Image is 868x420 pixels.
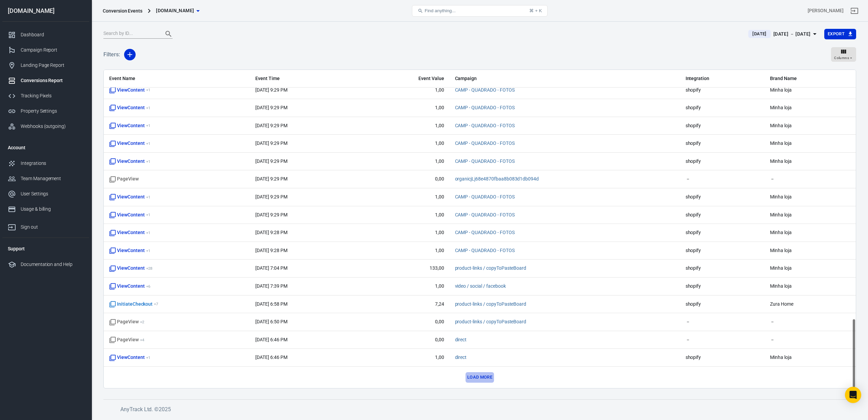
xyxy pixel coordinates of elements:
span: 1,00 [366,354,444,361]
span: Minha loja [770,212,850,218]
span: － [770,337,850,343]
time: 2025-10-07T19:04:27-03:00 [255,265,287,271]
div: Usage & billing [21,206,84,213]
time: 2025-10-07T21:29:42-03:00 [255,123,287,128]
sup: + 1 [146,159,151,164]
h5: Filters: [103,44,120,65]
span: 1,00 [366,104,444,111]
span: Zura Home [770,301,850,308]
time: 2025-10-07T18:46:47-03:00 [255,337,287,342]
time: 2025-10-07T21:29:11-03:00 [255,194,287,199]
span: Event Value [366,75,444,82]
span: Minha loja [770,194,850,201]
a: direct [455,355,467,360]
a: CAMP - QUADRADO - FOTOS [455,158,515,164]
time: 2025-10-07T21:29:20-03:00 [255,158,287,164]
span: ViewContent [109,354,150,361]
span: product-links / copyToPasteBoard [455,265,527,272]
span: CAMP - QUADRADO - FOTOS [455,140,515,147]
span: PageView [109,337,144,343]
span: video / social / facebook [455,283,506,290]
time: 2025-10-07T21:29:18-03:00 [255,176,287,182]
sup: + 1 [146,355,151,360]
span: product-links / copyToPasteBoard [455,319,527,325]
a: Dashboard [2,27,89,42]
span: CAMP - QUADRADO - FOTOS [455,158,515,165]
button: [DATE][DATE] － [DATE] [743,28,824,40]
span: shopify [686,354,759,361]
div: ⌘ + K [529,8,542,13]
a: CAMP - QUADRADO - FOTOS [455,248,515,253]
span: InitiateCheckout [109,301,158,308]
sup: + 1 [146,106,151,110]
h6: AnyTrack Ltd. © 2025 [120,405,629,414]
span: Event Time [255,75,350,82]
button: Search [160,26,177,42]
a: organicjLj68e4870fbaa8b083d1db094d [455,176,539,182]
span: ViewContent [109,212,150,218]
span: shopify [686,194,759,201]
a: CAMP - QUADRADO - FOTOS [455,105,515,110]
div: Account id: 7D9VSqxT [808,7,844,14]
div: [DATE] － [DATE] [773,30,811,38]
div: Open Intercom Messenger [845,387,861,403]
span: CAMP - QUADRADO - FOTOS [455,104,515,111]
span: shopify [686,104,759,111]
sup: + 2 [140,320,144,324]
div: [DOMAIN_NAME] [2,8,89,14]
span: shopify [686,140,759,147]
span: － [686,319,759,325]
a: CAMP - QUADRADO - FOTOS [455,194,515,199]
div: Sign out [21,224,84,231]
button: Find anything...⌘ + K [412,5,548,17]
span: 0,00 [366,337,444,343]
a: User Settings [2,186,89,202]
a: product-links / copyToPasteBoard [455,265,527,271]
time: 2025-10-07T19:39:38-03:00 [255,283,287,289]
span: 1,00 [366,212,444,218]
span: ViewContent [109,87,150,94]
a: Webhooks (outgoing) [2,119,89,134]
a: Team Management [2,171,89,186]
span: CAMP - QUADRADO - FOTOS [455,122,515,129]
span: 1,00 [366,87,444,94]
span: organicjLj68e4870fbaa8b083d1db094d [455,176,539,183]
a: product-links / copyToPasteBoard [455,301,527,307]
time: 2025-10-07T18:58:20-03:00 [255,301,287,307]
span: Brand Name [770,75,850,82]
span: 7,24 [366,301,444,308]
div: Team Management [21,175,84,182]
sup: + 6 [146,284,151,289]
div: Dashboard [21,31,84,38]
a: product-links / copyToPasteBoard [455,319,527,324]
span: 1,00 [366,247,444,254]
span: shopify [686,87,759,94]
span: 1,00 [366,158,444,165]
time: 2025-10-07T18:50:24-03:00 [255,319,287,324]
span: Minha loja [770,247,850,254]
div: Conversion Events [103,7,142,14]
span: shopify [686,283,759,290]
time: 2025-10-07T21:28:57-03:00 [255,230,287,235]
span: 1,00 [366,194,444,201]
span: ViewContent [109,140,150,147]
span: zurahome.es [156,6,194,15]
span: ViewContent [109,265,153,272]
span: Minha loja [770,354,850,361]
sup: + 1 [146,248,151,253]
time: 2025-10-07T18:46:43-03:00 [255,355,287,360]
span: Find anything... [425,8,455,13]
a: Usage & billing [2,202,89,217]
span: PageView [109,319,144,325]
span: direct [455,337,467,343]
span: Minha loja [770,265,850,272]
button: Columns [831,47,856,62]
a: video / social / facebook [455,283,506,289]
sup: + 1 [146,123,151,128]
a: direct [455,337,467,342]
span: 1,00 [366,283,444,290]
span: ViewContent [109,122,150,129]
span: Minha loja [770,158,850,165]
input: Search by ID... [103,30,158,38]
span: － [686,176,759,183]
